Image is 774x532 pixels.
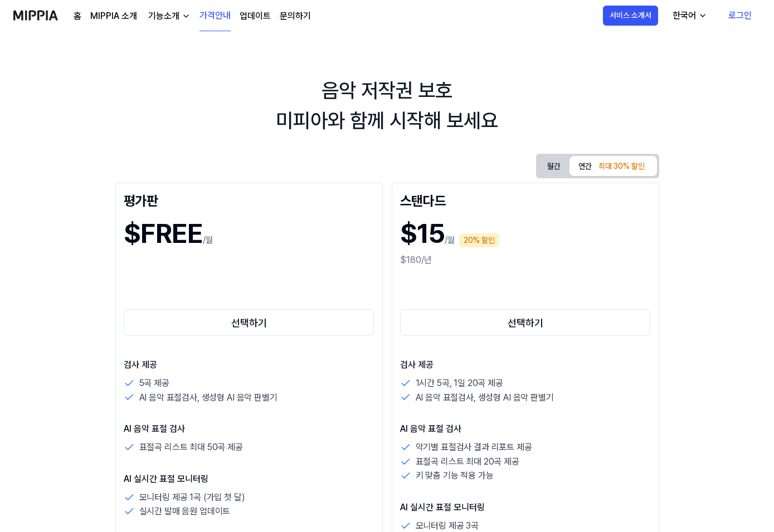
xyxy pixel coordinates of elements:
[139,391,278,405] p: AI 음악 표절검사, 생성형 AI 음악 판별기
[124,191,374,209] div: 평가판
[146,9,182,23] div: 기능소개
[603,6,658,26] button: 서비스 소개서
[139,376,169,391] p: 5곡 제공
[595,158,648,175] div: 최대 30% 할인
[199,1,231,31] a: 가격안내
[124,309,374,336] button: 선택하기
[124,472,374,486] p: AI 실시간 표절 모니터링
[124,422,374,436] p: AI 음악 표절 검사
[280,9,311,23] a: 문의하기
[569,156,656,176] button: 연간
[400,358,651,372] p: 검사 제공
[400,422,651,436] p: AI 음악 표절 검사
[139,440,243,455] p: 표절곡 리스트 최대 50곡 제공
[416,468,494,483] p: 키 맞춤 기능 적용 가능
[664,4,714,27] button: 한국어
[400,253,651,267] div: $180/년
[538,156,569,177] button: 월간
[445,233,455,247] p: /월
[124,213,203,253] h1: $FREE
[400,309,651,336] button: 선택하기
[416,391,554,405] p: AI 음악 표절검사, 생성형 AI 음악 판별기
[146,9,191,23] button: 기능소개
[400,213,445,253] h1: $15
[400,191,651,209] div: 스탠다드
[139,504,231,519] p: 실시간 발매 음원 업데이트
[182,12,191,21] img: down
[139,490,245,505] p: 모니터링 제공 1곡 (가입 첫 달)
[670,9,698,22] div: 한국어
[416,455,519,469] p: 표절곡 리스트 최대 20곡 제공
[400,501,651,514] p: AI 실시간 표절 모니터링
[400,307,651,338] a: 선택하기
[459,233,499,247] div: 20% 할인
[203,233,213,247] p: /월
[124,358,374,372] p: 검사 제공
[90,9,137,23] a: MIPPIA 소개
[240,9,271,23] a: 업데이트
[416,376,503,391] p: 1시간 5곡, 1일 20곡 제공
[416,440,532,455] p: 악기별 표절검사 결과 리포트 제공
[124,307,374,338] a: 선택하기
[74,9,81,23] a: 홈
